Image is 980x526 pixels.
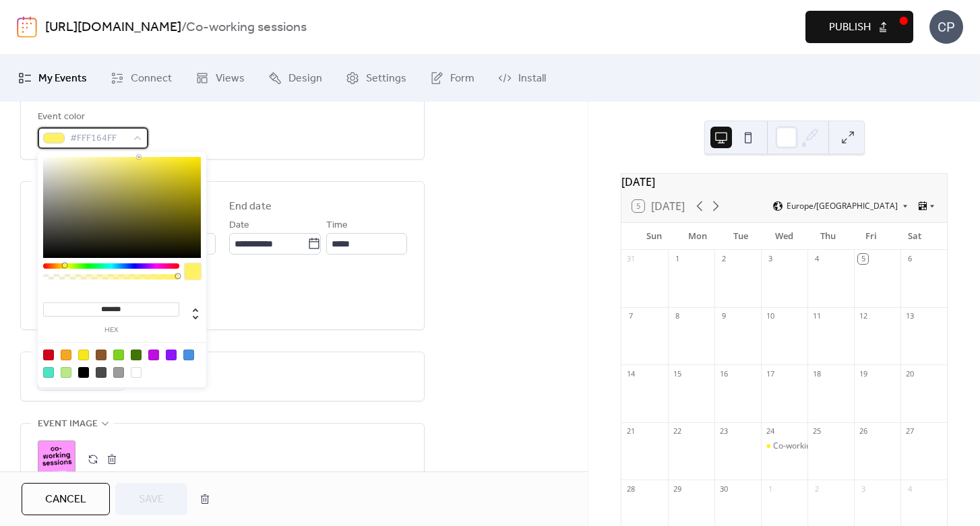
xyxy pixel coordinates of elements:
div: 24 [765,426,775,436]
div: #4A4A4A [96,367,106,378]
div: #417505 [131,350,142,360]
span: Settings [366,71,406,87]
div: 12 [858,311,868,321]
div: End date [229,199,272,215]
span: Connect [131,71,172,87]
div: 3 [765,254,775,264]
span: Europe/[GEOGRAPHIC_DATA] [787,202,898,210]
b: / [181,15,186,40]
div: 13 [905,311,915,321]
div: 14 [625,368,636,379]
b: Co-working sessions [186,15,307,40]
div: Event color [38,109,146,125]
div: 22 [672,426,682,436]
label: hex [43,327,179,334]
div: Fri [849,223,892,250]
div: 23 [718,426,729,436]
div: 2 [718,254,729,264]
div: 18 [811,368,822,379]
div: Co-working sessions: [PERSON_NAME] Creative [773,440,951,452]
div: 6 [905,254,915,264]
div: 3 [858,484,868,494]
span: Views [216,71,245,87]
div: CP [929,10,963,44]
span: #FFF164FF [70,131,127,147]
div: Tue [719,223,762,250]
a: Install [488,60,556,96]
a: Design [258,60,332,96]
span: Event image [38,416,98,432]
div: 9 [718,311,729,321]
img: logo [17,16,37,38]
div: #FFFFFF [131,367,142,378]
div: 17 [765,368,775,379]
div: 1 [672,254,682,264]
div: 25 [811,426,822,436]
div: 16 [718,368,729,379]
div: Sat [893,223,936,250]
div: #7ED321 [113,350,124,360]
a: Form [420,60,485,96]
div: #50E3C2 [43,367,54,378]
div: 11 [811,311,822,321]
div: #9B9B9B [113,367,124,378]
div: Co-working sessions: Christina Poulton Creative [761,440,807,452]
div: #8B572A [96,350,106,360]
div: #B8E986 [61,367,71,378]
div: 10 [765,311,775,321]
div: #000000 [78,367,89,378]
span: My Events [38,71,87,87]
button: Cancel [22,483,110,515]
div: 26 [858,426,868,436]
div: 1 [765,484,775,494]
div: Sun [632,223,675,250]
div: 29 [672,484,682,494]
a: My Events [8,60,97,96]
div: 27 [905,426,915,436]
div: #F5A623 [61,350,71,360]
span: Form [450,71,474,87]
div: 19 [858,368,868,379]
div: 8 [672,311,682,321]
div: #D0021B [43,350,54,360]
div: 2 [811,484,822,494]
div: 7 [625,311,636,321]
button: Publish [805,11,913,43]
span: Date [229,218,249,234]
div: Thu [806,223,849,250]
div: 4 [811,254,822,264]
div: #4A90E2 [183,350,194,360]
div: ; [38,440,75,478]
div: 31 [625,254,636,264]
div: [DATE] [621,174,947,190]
span: Design [288,71,322,87]
a: Connect [100,60,182,96]
div: 4 [905,484,915,494]
div: 30 [718,484,729,494]
div: #BD10E0 [148,350,159,360]
div: Mon [676,223,719,250]
a: Views [185,60,255,96]
div: #9013FE [166,350,177,360]
span: Cancel [45,492,86,508]
span: Install [518,71,546,87]
div: 20 [905,368,915,379]
div: 21 [625,426,636,436]
span: Publish [829,20,871,36]
span: Time [326,218,348,234]
div: 15 [672,368,682,379]
div: 28 [625,484,636,494]
a: [URL][DOMAIN_NAME] [45,15,181,40]
a: Settings [336,60,417,96]
div: Wed [763,223,806,250]
div: 5 [858,254,868,264]
div: #F8E71C [78,350,89,360]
